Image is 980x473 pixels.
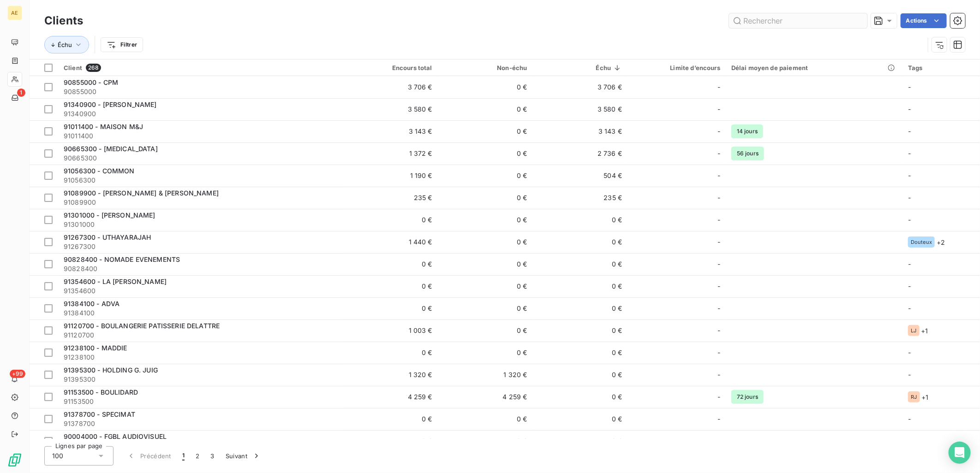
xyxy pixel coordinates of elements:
[533,430,628,452] td: 0 €
[64,353,337,362] span: 91238100
[908,194,911,201] span: -
[538,64,622,71] div: Échu
[64,375,337,384] span: 91395300
[52,451,63,461] span: 100
[949,442,971,464] div: Open Intercom Messenger
[438,142,533,165] td: 0 €
[731,147,764,160] span: 56 jours
[533,165,628,187] td: 504 €
[717,149,720,158] span: -
[64,87,337,96] span: 90855000
[438,364,533,386] td: 1 320 €
[343,76,438,98] td: 3 706 €
[64,198,337,207] span: 91089900
[64,242,337,251] span: 91267300
[86,64,101,72] span: 268
[64,264,337,273] span: 90828400
[343,142,438,165] td: 1 372 €
[911,328,916,333] span: LJ
[717,193,720,202] span: -
[64,220,337,229] span: 91301000
[64,176,337,185] span: 91056300
[438,342,533,364] td: 0 €
[533,231,628,253] td: 0 €
[717,127,720,136] span: -
[438,319,533,342] td: 0 €
[64,388,138,396] span: 91153500 - BOULIDARD
[908,127,911,135] span: -
[64,131,337,141] span: 91011400
[908,105,911,113] span: -
[205,446,220,466] button: 3
[731,64,897,71] div: Délai moyen de paiement
[717,392,720,402] span: -
[438,297,533,319] td: 0 €
[937,237,945,247] span: + 2
[343,165,438,187] td: 1 190 €
[717,171,720,180] span: -
[343,98,438,120] td: 3 580 €
[343,231,438,253] td: 1 440 €
[717,105,720,114] span: -
[64,278,167,285] span: 91354600 - LA [PERSON_NAME]
[64,410,135,418] span: 91378700 - SPECIMAT
[64,109,337,118] span: 91340900
[438,408,533,430] td: 0 €
[717,282,720,291] span: -
[717,370,720,379] span: -
[64,397,337,406] span: 91153500
[343,430,438,452] td: 0 €
[717,237,720,247] span: -
[64,432,167,440] span: 90004000 - FGBL AUDIOVISUEL
[533,386,628,408] td: 0 €
[64,78,118,86] span: 90855000 - CPM
[533,120,628,142] td: 3 143 €
[343,253,438,275] td: 0 €
[908,371,911,378] span: -
[717,260,720,269] span: -
[64,64,82,71] span: Client
[533,408,628,430] td: 0 €
[717,414,720,424] span: -
[343,275,438,297] td: 0 €
[908,216,911,224] span: -
[64,286,337,296] span: 91354600
[438,386,533,408] td: 4 259 €
[438,253,533,275] td: 0 €
[10,370,25,378] span: +99
[44,36,89,53] button: Échu
[717,437,720,446] span: -
[64,300,120,307] span: 91384100 - ADVA
[533,209,628,231] td: 0 €
[220,446,267,466] button: Suivant
[533,98,628,120] td: 3 580 €
[58,41,72,48] span: Échu
[190,446,205,466] button: 2
[121,446,177,466] button: Précédent
[717,348,720,357] span: -
[921,326,928,336] span: + 1
[908,83,911,91] span: -
[64,308,337,318] span: 91384100
[44,12,83,29] h3: Clients
[717,326,720,335] span: -
[182,451,185,461] span: 1
[343,386,438,408] td: 4 259 €
[717,215,720,225] span: -
[438,187,533,209] td: 0 €
[533,364,628,386] td: 0 €
[911,239,932,245] span: Douteux
[64,322,220,330] span: 91120700 - BOULANGERIE PATISSERIE DELATTRE
[64,189,219,197] span: 91089900 - [PERSON_NAME] & [PERSON_NAME]
[343,187,438,209] td: 235 €
[64,101,157,108] span: 91340900 - [PERSON_NAME]
[64,419,337,428] span: 91378700
[64,366,158,374] span: 91395300 - HOLDING G. JUIG
[7,453,22,467] img: Logo LeanPay
[64,167,135,175] span: 91056300 - COMMON
[908,304,911,312] span: -
[533,253,628,275] td: 0 €
[443,64,527,71] div: Non-échu
[177,446,190,466] button: 1
[64,145,158,153] span: 90665300 - [MEDICAL_DATA]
